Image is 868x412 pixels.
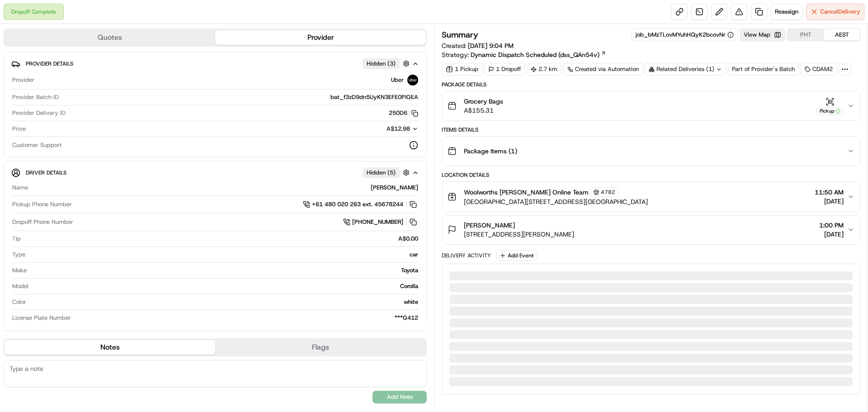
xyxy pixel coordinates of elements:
[363,167,412,178] button: Hidden (5)
[819,230,844,239] span: [DATE]
[12,298,26,306] span: Color
[563,63,643,76] a: Created via Automation
[5,30,215,45] button: Quotes
[12,235,21,243] span: Tip
[12,125,26,133] span: Price
[367,169,396,177] span: Hidden ( 5 )
[740,28,785,41] button: View Map
[816,97,844,115] button: Pickup
[484,63,525,76] div: 1 Dropoff
[367,60,396,68] span: Hidden ( 3 )
[11,165,419,180] button: Driver DetailsHidden (5)
[352,218,403,226] span: [PHONE_NUMBER]
[12,251,25,259] span: Type
[442,252,491,259] div: Delivery Activity
[12,93,59,101] span: Provider Batch ID
[442,63,482,76] div: 1 Pickup
[312,200,403,208] span: +61 480 020 263 ext. 45678244
[819,221,844,230] span: 1:00 PM
[801,63,837,76] div: CDAM2
[496,250,537,261] button: Add Event
[363,58,412,69] button: Hidden (3)
[389,109,418,117] button: 250D6
[471,50,606,59] a: Dynamic Dispatch Scheduled (dss_QAn54v)
[442,182,860,212] button: Woolworths [PERSON_NAME] Online Team4782[GEOGRAPHIC_DATA][STREET_ADDRESS][GEOGRAPHIC_DATA]11:50 A...
[815,188,844,197] span: 11:50 AM
[32,282,418,290] div: Corolla
[442,81,860,88] div: Package Details
[471,50,599,59] span: Dynamic Dispatch Scheduled (dss_QAn54v)
[5,340,215,355] button: Notes
[442,41,514,50] span: Created:
[442,91,860,120] button: Grocery BagsA$155.31Pickup
[775,8,798,16] span: Reassign
[407,75,418,85] img: uber-new-logo.jpeg
[12,76,34,84] span: Provider
[30,266,418,275] div: Toyota
[12,200,72,208] span: Pickup Phone Number
[816,107,844,115] div: Pickup
[387,125,410,133] span: A$12.98
[464,197,648,206] span: [GEOGRAPHIC_DATA][STREET_ADDRESS][GEOGRAPHIC_DATA]
[442,215,860,244] button: [PERSON_NAME][STREET_ADDRESS][PERSON_NAME]1:00 PM[DATE]
[12,314,71,322] span: License Plate Number
[330,93,418,101] span: bat_f3zD9dn5UyKN3EFE0PIGEA
[464,147,517,156] span: Package Items ( 1 )
[343,217,418,227] a: [PHONE_NUMBER]
[464,221,515,230] span: [PERSON_NAME]
[464,188,589,197] span: Woolworths [PERSON_NAME] Online Team
[32,184,418,192] div: [PERSON_NAME]
[820,8,860,16] span: Cancel Delivery
[12,218,73,226] span: Dropoff Phone Number
[464,106,503,115] span: A$155.31
[12,141,62,149] span: Customer Support
[645,63,726,76] div: Related Deliveries (1)
[303,199,418,209] a: +61 480 020 263 ext. 45678244
[12,184,28,192] span: Name
[26,169,66,176] span: Driver Details
[24,235,418,243] div: A$0.00
[339,125,418,133] button: A$12.98
[12,109,66,117] span: Provider Delivery ID
[464,97,503,106] span: Grocery Bags
[527,63,561,76] div: 2.7 km
[824,29,860,41] button: AEST
[771,4,802,20] button: Reassign
[11,56,419,71] button: Provider DetailsHidden (3)
[636,31,734,39] button: job_bMzTLovMYuhHQyK2bcovNr
[442,126,860,133] div: Items Details
[601,189,615,196] span: 4782
[215,340,426,355] button: Flags
[815,197,844,206] span: [DATE]
[788,29,824,41] button: PHT
[12,266,27,275] span: Make
[464,230,574,239] span: [STREET_ADDRESS][PERSON_NAME]
[391,76,404,84] span: Uber
[29,251,418,259] div: car
[12,282,28,290] span: Model
[468,42,514,50] span: [DATE] 9:04 PM
[442,31,478,39] h3: Summary
[215,30,426,45] button: Provider
[442,50,606,59] div: Strategy:
[806,4,864,20] button: CancelDelivery
[442,137,860,166] button: Package Items (1)
[442,171,860,179] div: Location Details
[30,298,418,306] div: white
[26,60,73,67] span: Provider Details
